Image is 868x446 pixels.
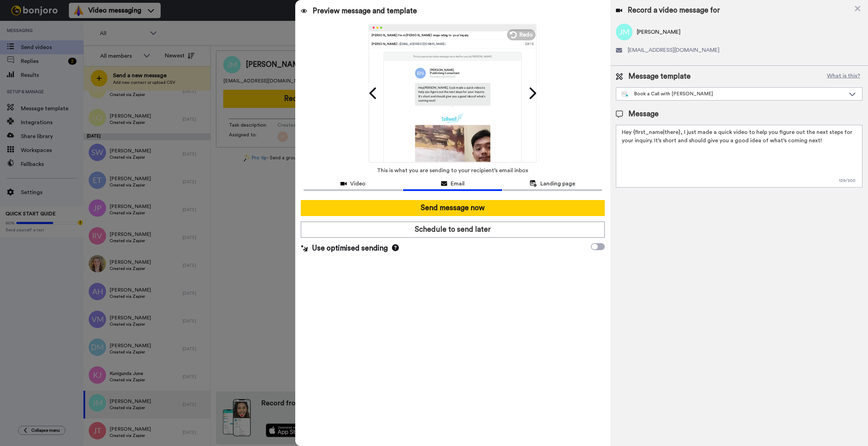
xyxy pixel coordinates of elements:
span: Message template [628,71,691,82]
button: Schedule to send later [301,222,605,238]
span: This is what you are sending to your recipient’s email inbox [377,163,528,178]
div: message notification from Grant, 12w ago. Thanks for being with us for 4 months - it's flown by! ... [10,15,129,38]
button: Send message now [301,200,605,216]
span: Message [628,109,659,119]
span: [EMAIL_ADDRESS][DOMAIN_NAME] [628,46,720,54]
span: Landing page [540,180,575,188]
span: Thanks for being with us for 4 months - it's flown by! How can we make the next 4 months even bet... [30,20,115,157]
img: Profile image for Grant [16,21,27,32]
p: Message from Grant, sent 12w ago [30,27,115,33]
img: bn.png [415,67,426,78]
p: Recorded on [DATE] UTC [430,75,460,78]
p: Publishing Consultant [430,71,460,75]
img: 2Q== [415,125,490,200]
span: Video [350,180,365,188]
img: nextgen-template.svg [622,91,628,97]
img: 1384a2a1-0be3-4ddd-9ba6-f6fc0eaeabfb [442,113,463,123]
p: Hey [PERSON_NAME] , I just made a quick video to help you figure out the next steps for your inqu... [418,85,487,103]
div: Book a Call with [PERSON_NAME] [622,90,845,97]
div: [DATE] [525,42,534,46]
button: Dismiss notification [119,19,123,25]
span: Email [451,180,465,188]
span: Use optimised sending [312,243,388,254]
button: What is this? [825,71,862,82]
div: [PERSON_NAME] [371,42,525,46]
p: [PERSON_NAME] [430,68,460,71]
p: This is a personal video message recorded for you by [PERSON_NAME] [413,55,492,58]
textarea: Hey {first_name|there}, I just made a quick video to help you figure out the next steps for your ... [616,125,862,188]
